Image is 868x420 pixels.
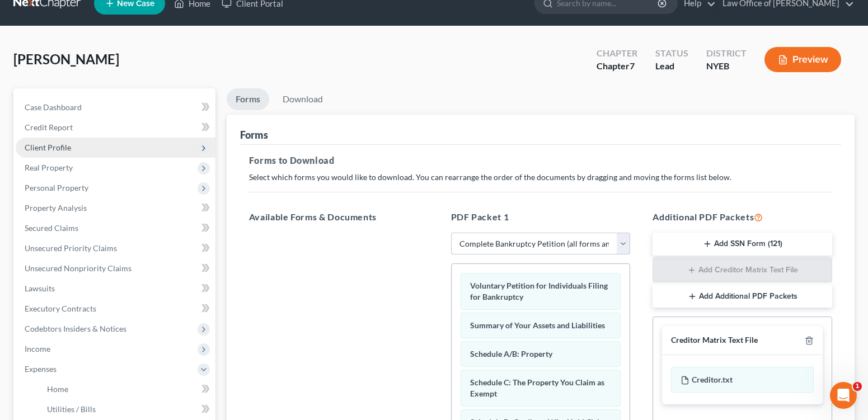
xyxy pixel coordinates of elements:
button: Add Additional PDF Packets [653,285,832,308]
a: Lawsuits [16,279,215,299]
a: Forms [227,88,269,110]
span: Home [47,384,68,394]
div: District [706,47,747,60]
span: 1 [853,382,862,391]
div: Creditor Matrix Text File [671,335,758,346]
a: Case Dashboard [16,97,215,117]
span: Expenses [25,364,57,374]
span: Case Dashboard [25,102,82,112]
h5: Forms to Download [249,154,832,167]
span: Personal Property [25,183,88,192]
div: Chapter [597,60,637,73]
button: Add Creditor Matrix Text File [653,258,832,282]
a: Download [274,88,332,110]
span: Codebtors Insiders & Notices [25,324,126,333]
span: Secured Claims [25,223,78,233]
a: Executory Contracts [16,299,215,319]
span: Unsecured Nonpriority Claims [25,263,132,273]
span: Utilities / Bills [47,404,96,414]
div: NYEB [706,60,747,73]
div: Creditor.txt [671,367,814,393]
span: 7 [630,60,635,71]
h5: Additional PDF Packets [653,210,832,224]
a: Unsecured Nonpriority Claims [16,258,215,279]
span: Property Analysis [25,203,87,213]
a: Unsecured Priority Claims [16,238,215,258]
span: [PERSON_NAME] [13,51,119,67]
span: Credit Report [25,122,73,132]
span: Income [25,344,50,353]
span: Client Profile [25,143,71,152]
a: Home [38,379,215,399]
span: Voluntary Petition for Individuals Filing for Bankruptcy [470,281,608,301]
a: Secured Claims [16,218,215,238]
span: Lawsuits [25,284,55,293]
span: Summary of Your Assets and Liabilities [470,320,605,330]
span: Schedule A/B: Property [470,349,552,358]
a: Utilities / Bills [38,399,215,419]
div: Chapter [597,47,637,60]
button: Add SSN Form (121) [653,233,832,256]
span: Executory Contracts [25,304,96,313]
span: Unsecured Priority Claims [25,243,117,253]
span: Schedule C: The Property You Claim as Exempt [470,377,604,398]
span: Real Property [25,163,73,172]
h5: PDF Packet 1 [451,210,631,224]
div: Lead [655,60,688,73]
button: Preview [764,47,841,72]
a: Credit Report [16,117,215,138]
a: Property Analysis [16,198,215,218]
p: Select which forms you would like to download. You can rearrange the order of the documents by dr... [249,172,832,183]
div: Forms [240,128,268,141]
iframe: Intercom live chat [830,382,857,409]
h5: Available Forms & Documents [249,210,429,224]
div: Status [655,47,688,60]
